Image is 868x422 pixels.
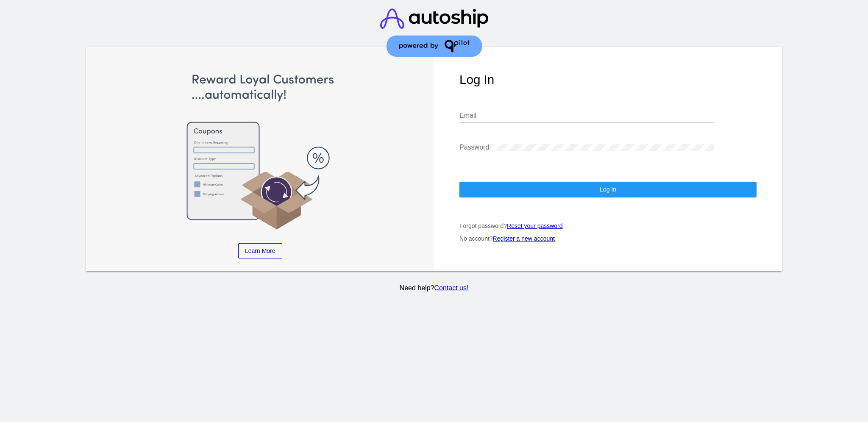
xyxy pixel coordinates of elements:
button: Log In [459,182,757,197]
span: Log In [600,186,616,193]
h1: Log In [459,72,757,87]
input: Email [459,112,714,119]
span: Learn More [245,247,275,254]
p: Forgot password? [459,222,757,229]
a: Register a new account [493,235,555,242]
p: No account? [459,235,757,242]
a: Reset your password [507,222,563,229]
img: Apply Coupons Automatically to Scheduled Orders with QPilot [111,72,409,231]
a: Contact us! [434,284,468,292]
a: Learn More [238,243,282,258]
p: Need help? [84,284,784,292]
